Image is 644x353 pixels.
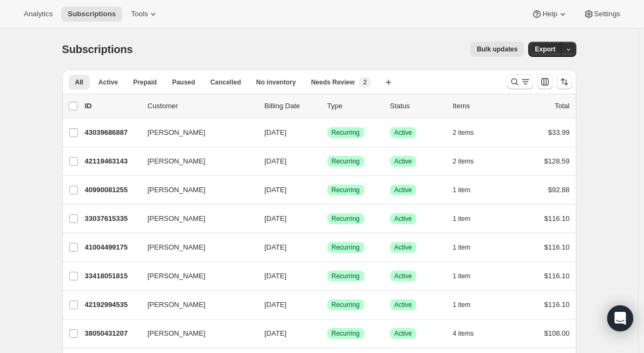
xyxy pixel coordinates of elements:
button: 2 items [453,154,486,169]
p: 33037615335 [85,213,139,224]
div: Type [327,101,382,112]
span: 1 item [453,300,471,309]
span: Recurring [332,243,360,252]
span: [DATE] [265,300,287,309]
span: Active [395,272,412,280]
span: [PERSON_NAME] [148,127,206,138]
span: 2 items [453,128,474,137]
button: Search and filter results [507,74,533,89]
span: Help [542,10,557,18]
button: [PERSON_NAME] [141,124,249,141]
button: 1 item [453,269,483,284]
p: 38050431207 [85,328,139,339]
span: 1 item [453,272,471,280]
button: Settings [577,6,627,22]
span: 2 items [453,157,474,166]
span: 1 item [453,243,471,252]
span: $92.88 [548,186,570,194]
span: $108.00 [544,329,570,337]
button: Subscriptions [61,6,122,22]
span: Recurring [332,186,360,194]
div: Open Intercom Messenger [607,305,633,331]
button: [PERSON_NAME] [141,181,249,199]
span: Active [395,186,412,194]
span: [DATE] [265,128,287,136]
button: Export [528,42,562,57]
div: 42119463143[PERSON_NAME][DATE]SuccessRecurringSuccessActive2 items$128.59 [85,154,570,169]
span: Active [395,157,412,166]
span: $116.10 [544,272,570,280]
div: IDCustomerBilling DateTypeStatusItemsTotal [85,101,570,112]
button: 1 item [453,182,483,198]
span: $116.10 [544,300,570,309]
div: Items [453,101,507,112]
span: All [75,78,83,87]
span: Recurring [332,272,360,280]
span: Paused [172,78,195,87]
span: Bulk updates [477,45,517,54]
span: $116.10 [544,243,570,251]
button: [PERSON_NAME] [141,210,249,227]
div: 43039686887[PERSON_NAME][DATE]SuccessRecurringSuccessActive2 items$33.99 [85,125,570,140]
span: Active [395,128,412,137]
button: Help [525,6,574,22]
span: [DATE] [265,243,287,251]
span: [DATE] [265,186,287,194]
span: Active [98,78,118,87]
span: [DATE] [265,272,287,280]
span: Recurring [332,214,360,223]
span: [DATE] [265,157,287,165]
span: Recurring [332,300,360,309]
span: Subscriptions [62,43,133,55]
span: Active [395,243,412,252]
button: 1 item [453,297,483,312]
span: Recurring [332,157,360,166]
button: 2 items [453,125,486,140]
p: Total [555,101,569,112]
span: [PERSON_NAME] [148,213,206,224]
span: $116.10 [544,214,570,223]
button: 1 item [453,211,483,226]
span: Cancelled [211,78,241,87]
span: [PERSON_NAME] [148,299,206,310]
button: Analytics [17,6,59,22]
span: Needs Review [311,78,355,87]
span: $33.99 [548,128,570,136]
button: Create new view [380,75,397,90]
button: [PERSON_NAME] [141,239,249,256]
span: [PERSON_NAME] [148,156,206,167]
p: ID [85,101,139,112]
button: Sort the results [557,74,572,89]
button: Tools [124,6,165,22]
div: 33418051815[PERSON_NAME][DATE]SuccessRecurringSuccessActive1 item$116.10 [85,269,570,284]
span: Recurring [332,329,360,338]
span: 4 items [453,329,474,338]
span: Active [395,329,412,338]
span: Settings [594,10,620,18]
div: 41004499175[PERSON_NAME][DATE]SuccessRecurringSuccessActive1 item$116.10 [85,240,570,255]
p: Billing Date [265,101,319,112]
button: [PERSON_NAME] [141,153,249,170]
p: 42192994535 [85,299,139,310]
p: 43039686887 [85,127,139,138]
div: 33037615335[PERSON_NAME][DATE]SuccessRecurringSuccessActive1 item$116.10 [85,211,570,226]
span: 2 [363,78,367,87]
button: [PERSON_NAME] [141,325,249,342]
button: Customize table column order and visibility [537,74,553,89]
span: [PERSON_NAME] [148,328,206,339]
button: [PERSON_NAME] [141,296,249,313]
span: Prepaid [133,78,157,87]
button: Bulk updates [470,42,524,57]
span: [PERSON_NAME] [148,271,206,282]
span: Analytics [24,10,52,18]
span: [PERSON_NAME] [148,242,206,253]
span: Export [535,45,555,54]
span: Active [395,214,412,223]
button: 4 items [453,326,486,341]
p: Status [390,101,444,112]
div: 40990081255[PERSON_NAME][DATE]SuccessRecurringSuccessActive1 item$92.88 [85,182,570,198]
span: 1 item [453,214,471,223]
p: Customer [148,101,256,112]
span: 1 item [453,186,471,194]
p: 41004499175 [85,242,139,253]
